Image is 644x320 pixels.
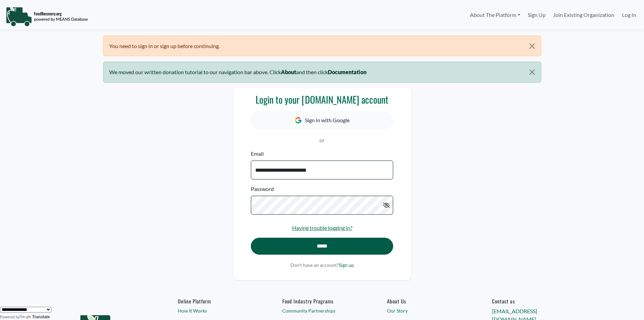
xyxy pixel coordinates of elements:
b: About [281,69,296,75]
a: About Us [387,298,466,304]
img: NavigationLogo_FoodRecovery-91c16205cd0af1ed486a0f1a7774a6544ea792ac00100771e7dd3ec7c0e58e41.png [6,6,88,27]
button: Close [523,36,541,56]
label: Password [251,185,274,193]
h3: Login to your [DOMAIN_NAME] account [251,94,393,105]
a: Translate [20,315,50,319]
img: Google Translate [20,315,32,320]
button: Close [523,62,541,82]
a: About The Platform [466,8,524,22]
a: Log In [618,8,640,22]
img: Google Icon [295,117,302,124]
a: Join Existing Organization [549,8,618,22]
p: Don't have an account? [251,261,393,269]
a: Sign Up [524,8,549,22]
h6: Online Platform [178,298,257,304]
h6: Contact us [492,298,571,304]
div: You need to sign in or sign up before continuing. [103,36,541,56]
a: Sign up [339,262,354,268]
h6: Food Industry Programs [282,298,361,304]
label: Email [251,150,264,158]
a: Having trouble logging in? [292,225,352,231]
p: or [251,136,393,144]
b: Documentation [328,69,366,75]
button: Sign in with Google [251,111,393,129]
div: We moved our written donation tutorial to our navigation bar above. Click and then click [103,62,541,82]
